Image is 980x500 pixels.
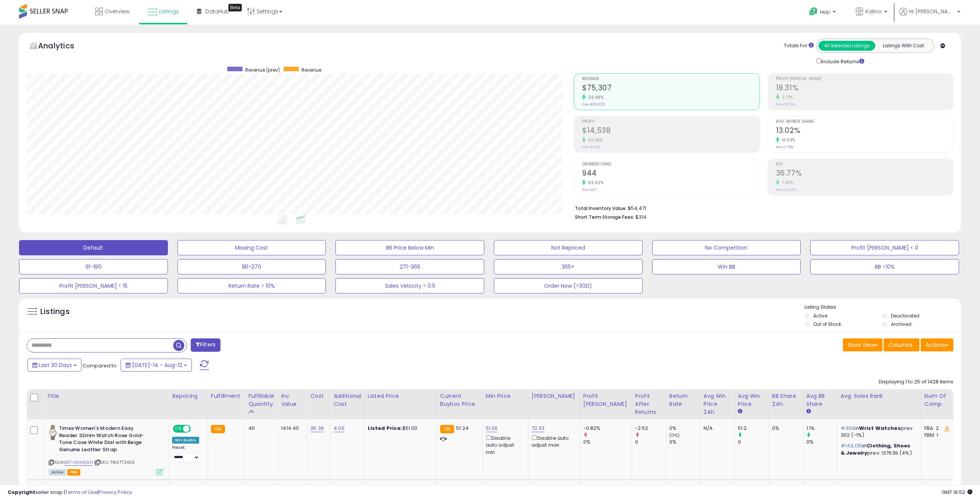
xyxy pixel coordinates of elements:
button: Return Rate > 10% [177,278,326,293]
span: DataHub [205,8,229,15]
small: 55.52% [586,180,603,186]
div: 1414.40 [281,425,301,432]
span: ON [174,426,183,432]
div: FBM: 1 [924,432,950,439]
span: $314 [635,213,646,221]
h2: $14,538 [582,126,759,136]
span: Listings [159,8,179,15]
div: Repricing [172,392,204,400]
p: Listing States: [804,304,961,311]
small: Prev: $11,151 [582,145,600,149]
label: Active [813,312,827,319]
button: [DATE]-14 - Aug-12 [121,359,192,372]
button: Missing Cost [177,240,326,255]
div: N/A [704,425,729,432]
div: Listed Price [368,392,434,400]
span: #300 [841,425,855,432]
span: Kalino [865,8,882,15]
span: Hi [PERSON_NAME] [909,8,955,15]
div: seller snap | | [8,489,132,496]
div: Disable auto adjust max [531,434,574,449]
small: FBA [211,425,225,433]
p: in prev: 137636 (4%) [841,442,915,456]
a: 35.36 [310,425,324,432]
div: Num of Comp. [924,392,952,408]
small: 30.38% [586,137,603,143]
button: BB Price Below Min [335,240,484,255]
div: 0% [583,439,632,446]
a: 4.00 [334,425,345,432]
label: Archived [891,321,911,327]
i: Get Help [809,7,818,16]
small: FBA [440,425,454,433]
p: in prev: 302 (-1%) [841,425,915,439]
small: (0%) [669,432,680,438]
div: Preset: [172,445,202,462]
button: Last 30 Days [27,359,81,372]
button: Win BB [652,259,801,274]
button: 181-270 [177,259,326,274]
span: FBA [67,469,80,476]
div: Fulfillable Quantity [248,392,275,408]
div: Include Returns [811,57,873,66]
span: Compared to: [83,362,118,369]
div: Min Price [486,392,525,400]
div: $51.00 [368,425,431,432]
span: #143,135 [841,442,862,449]
div: Win BuyBox [172,437,199,444]
span: Help [820,9,830,15]
a: Terms of Use [65,489,97,496]
div: 0% [669,425,700,432]
h2: $75,307 [582,83,759,94]
div: 0% [669,439,700,446]
div: FBA: 2 [924,425,950,432]
div: -2.52 [635,425,666,432]
button: Columns [884,338,919,351]
button: All Selected Listings [819,41,875,51]
div: -0.82% [583,425,632,432]
div: Title [47,392,166,400]
span: | SKU: TW2T72400 [94,459,135,465]
small: Prev: 18.79% [776,102,795,107]
strong: Copyright [8,489,35,496]
span: Overview [105,8,129,15]
b: Short Term Storage Fees: [575,214,634,220]
div: Displaying 1 to 25 of 1428 items [879,378,953,386]
div: Tooltip anchor [228,4,242,11]
small: 7.30% [779,180,793,186]
div: Avg. Sales Rank [841,392,918,400]
small: Prev: $59,355 [582,102,605,107]
div: Additional Cost [334,392,361,408]
div: 0 [635,439,666,446]
span: [DATE]-14 - Aug-12 [132,361,182,369]
div: Current Buybox Price [440,392,479,408]
span: Revenue (prev) [245,67,280,73]
span: Columns [889,341,913,349]
span: Clothing, Shoes & Jewelry [841,442,911,456]
a: Hi [PERSON_NAME] [899,8,960,25]
button: Actions [921,338,953,351]
button: Save View [843,338,883,351]
div: [PERSON_NAME] [531,392,577,400]
small: Prev: 607 [582,187,597,192]
button: 365+ [494,259,643,274]
button: Default [19,240,168,255]
div: 0 [738,439,769,446]
span: OFF [190,426,202,432]
div: 0% [772,425,797,432]
div: Disable auto adjust min [486,434,522,456]
span: Revenue [582,77,759,81]
div: Fulfillment [211,392,242,400]
a: B07V6H4Q9H [64,459,93,466]
div: Totals For [784,42,814,50]
button: BB <10% [810,259,959,274]
h2: 19.31% [776,83,953,94]
button: 91-180 [19,259,168,274]
div: 1.1% [806,425,837,432]
b: Timex Women's Modern Easy Reader 32mm Watch Rose Gold-Tone Case White Dial with Beige Genuine Lea... [59,425,152,455]
img: 41mVJ3I3BmL._SL40_.jpg [49,425,57,440]
span: All listings currently available for purchase on Amazon [49,469,66,476]
label: Out of Stock [813,321,841,327]
span: ROI [776,162,953,167]
button: Filters [191,338,220,352]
